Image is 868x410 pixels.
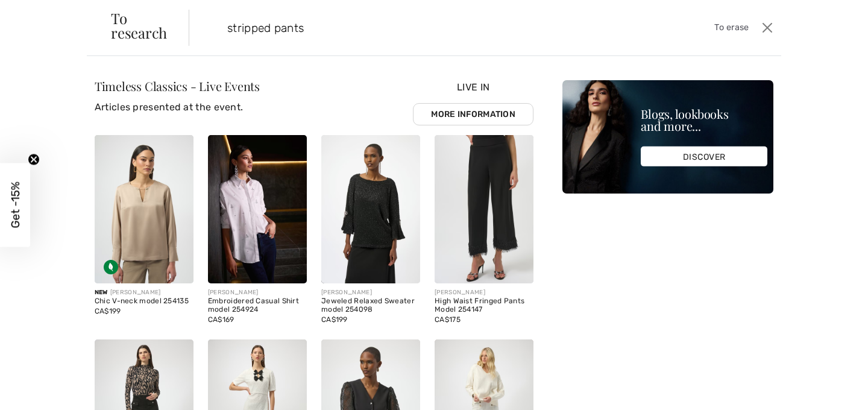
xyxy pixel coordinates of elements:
[95,135,193,283] img: Chic V-neck style 254135. Fawn
[218,10,623,46] input: TYPE TO SEARCH
[435,315,461,324] font: CA$175
[95,101,244,113] font: Articles presented at the event.
[714,22,749,33] font: To erase
[28,154,40,166] button: Close teaser
[8,182,22,229] font: Get -15%
[208,315,234,324] font: CA$169
[435,135,533,283] img: High Waist Fringed Pants Model 254147. Black
[435,297,524,314] font: High Waist Fringed Pants Model 254147
[321,135,420,283] img: Jeweled Relaxed Sweater model 254098. Black
[562,80,773,194] img: Blogs, lookbooks and more...
[95,78,260,94] font: Timeless Classics - Live Events
[95,297,189,305] font: Chic V-neck model 254135
[111,8,167,42] font: To research
[208,135,307,283] img: Embroidered Casual Shirt model 254924. White
[759,18,776,37] button: Farm
[683,151,725,162] font: DISCOVER
[95,289,108,296] font: New
[104,260,118,274] img: Eco-friendly fabric
[641,106,728,134] font: Blogs, lookbooks and more...
[28,8,52,19] font: Help
[208,289,259,296] font: [PERSON_NAME]
[321,297,415,314] font: Jeweled Relaxed Sweater model 254098
[413,103,533,125] a: More information
[321,289,372,296] font: [PERSON_NAME]
[110,289,161,296] font: [PERSON_NAME]
[435,289,485,296] font: [PERSON_NAME]
[321,315,348,324] font: CA$199
[95,307,121,315] font: CA$199
[208,297,299,314] font: Embroidered Casual Shirt model 254924
[431,109,515,119] font: More information
[457,81,489,93] font: Live in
